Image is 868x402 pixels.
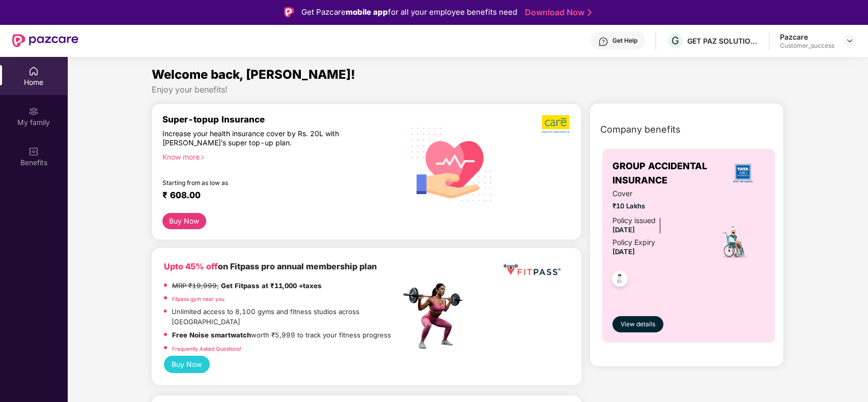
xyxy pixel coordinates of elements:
b: on Fitpass pro annual membership plan [164,261,377,271]
button: Buy Now [162,213,207,229]
div: Policy Expiry [612,237,655,248]
div: Get Help [612,37,637,45]
strong: Get Fitpass at ₹11,000 +taxes [221,282,322,290]
img: fpp.png [400,281,471,352]
a: Download Now [525,7,589,18]
img: Logo [284,7,294,17]
button: View details [612,316,663,332]
img: svg+xml;base64,PHN2ZyBpZD0iRHJvcGRvd24tMzJ4MzIiIHhtbG5zPSJodHRwOi8vd3d3LnczLm9yZy8yMDAwL3N2ZyIgd2... [846,37,854,45]
span: Welcome back, [PERSON_NAME]! [152,67,355,82]
div: Enjoy your benefits! [152,84,784,95]
img: insurerLogo [729,160,757,187]
div: GET PAZ SOLUTIONS PRIVATE LIMTED [687,36,759,46]
img: fppp.png [501,260,563,279]
a: Frequently Asked Questions! [172,346,241,352]
div: Super-topup Insurance [162,114,401,125]
span: ₹10 Lakhs [612,201,704,211]
p: Unlimited access to 8,100 gyms and fitness studios across [GEOGRAPHIC_DATA] [172,306,400,327]
img: svg+xml;base64,PHN2ZyB3aWR0aD0iMjAiIGhlaWdodD0iMjAiIHZpZXdCb3g9IjAgMCAyMCAyMCIgZmlsbD0ibm9uZSIgeG... [29,106,39,116]
div: Pazcare [780,32,834,42]
span: G [671,35,679,47]
div: Customer_success [780,42,834,50]
span: GROUP ACCIDENTAL INSURANCE [612,159,720,188]
p: worth ₹5,999 to track your fitness progress [172,330,391,341]
div: Policy issued [612,215,656,226]
img: Stroke [587,7,592,18]
span: right [200,154,205,160]
b: Upto 45% off [164,261,218,271]
div: ₹ 608.00 [162,190,390,202]
a: Fitpass gym near you [172,296,225,302]
del: MRP ₹19,999, [172,282,219,290]
button: Buy Now [164,356,210,373]
div: Starting from as low as [162,179,357,186]
span: Company benefits [600,122,681,137]
strong: Free Noise smartwatch [172,331,251,339]
img: svg+xml;base64,PHN2ZyBpZD0iSGVscC0zMngzMiIgeG1sbnM9Imh0dHA6Ly93d3cudzMub3JnLzIwMDAvc3ZnIiB3aWR0aD... [598,37,608,47]
span: [DATE] [612,248,635,256]
img: icon [717,224,752,260]
span: [DATE] [612,226,635,234]
div: Get Pazcare for all your employee benefits need [301,6,517,18]
span: Cover [612,188,704,199]
strong: mobile app [346,7,388,17]
img: b5dec4f62d2307b9de63beb79f102df3.png [542,114,571,134]
div: Increase your health insurance cover by Rs. 20L with [PERSON_NAME]’s super top-up plan. [162,129,357,148]
img: svg+xml;base64,PHN2ZyBpZD0iSG9tZSIgeG1sbnM9Imh0dHA6Ly93d3cudzMub3JnLzIwMDAvc3ZnIiB3aWR0aD0iMjAiIG... [29,66,39,76]
img: svg+xml;base64,PHN2ZyB4bWxucz0iaHR0cDovL3d3dy53My5vcmcvMjAwMC9zdmciIHhtbG5zOnhsaW5rPSJodHRwOi8vd3... [403,114,500,213]
span: View details [621,320,655,329]
img: svg+xml;base64,PHN2ZyB4bWxucz0iaHR0cDovL3d3dy53My5vcmcvMjAwMC9zdmciIHdpZHRoPSI0OC45NDMiIGhlaWdodD... [607,268,632,293]
img: svg+xml;base64,PHN2ZyBpZD0iQmVuZWZpdHMiIHhtbG5zPSJodHRwOi8vd3d3LnczLm9yZy8yMDAwL3N2ZyIgd2lkdGg9Ij... [29,146,39,157]
div: Know more [162,152,395,160]
img: New Pazcare Logo [12,34,78,47]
